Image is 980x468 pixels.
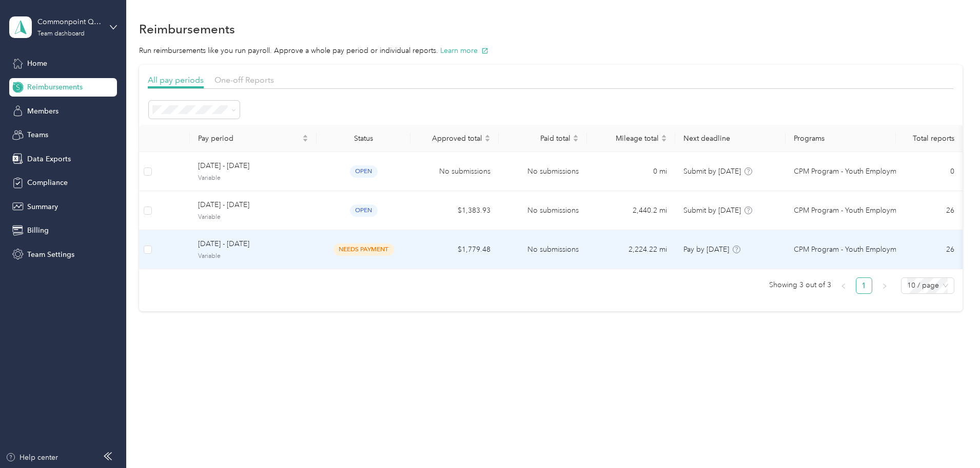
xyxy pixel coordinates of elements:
[484,137,491,143] span: caret-down
[499,191,587,230] td: No submissions
[27,82,83,92] span: Reimbursements
[410,152,499,191] td: No submissions
[835,277,852,294] button: left
[587,191,675,230] td: 2,440.2 mi
[214,75,274,85] span: One-off Reports
[484,133,491,139] span: caret-up
[419,134,482,143] span: Approved total
[6,452,58,463] button: Help center
[198,160,308,172] span: [DATE] - [DATE]
[27,177,68,188] span: Compliance
[27,154,71,164] span: Data Exports
[198,174,308,183] span: Variable
[595,134,659,143] span: Mileage total
[302,137,308,143] span: caret-down
[769,277,831,293] span: Showing 3 out of 3
[794,244,907,255] span: CPM Program - Youth Employment
[302,133,308,139] span: caret-up
[410,125,499,152] th: Approved total
[37,16,102,27] div: Commonpoint Queens
[907,278,948,293] span: 10 / page
[27,58,47,69] span: Home
[350,204,378,216] span: open
[661,137,667,143] span: caret-down
[794,166,907,177] span: CPM Program - Youth Employment
[840,283,847,289] span: left
[350,165,378,177] span: open
[27,201,58,212] span: Summary
[27,249,74,260] span: Team Settings
[499,230,587,269] td: No submissions
[198,252,308,261] span: Variable
[410,230,499,269] td: $1,779.48
[325,134,402,143] div: Status
[794,205,907,216] span: CPM Program - Youth Employment
[675,125,786,152] th: Next deadline
[148,75,204,85] span: All pay periods
[876,277,893,294] li: Next Page
[587,125,675,152] th: Mileage total
[896,191,962,230] td: 26
[139,45,963,56] p: Run reimbursements like you run payroll. Approve a whole pay period or individual reports.
[410,191,499,230] td: $1,383.93
[587,152,675,191] td: 0 mi
[683,206,741,215] span: Submit by [DATE]
[856,277,872,294] li: 1
[835,277,852,294] li: Previous Page
[139,24,235,34] h1: Reimbursements
[573,137,579,143] span: caret-down
[334,244,394,255] span: needs payment
[881,283,888,289] span: right
[440,45,488,56] button: Learn more
[27,225,49,236] span: Billing
[37,31,85,37] div: Team dashboard
[499,152,587,191] td: No submissions
[587,230,675,269] td: 2,224.22 mi
[198,199,308,211] span: [DATE] - [DATE]
[661,133,667,139] span: caret-up
[499,125,587,152] th: Paid total
[198,238,308,250] span: [DATE] - [DATE]
[198,134,300,143] span: Pay period
[896,125,962,152] th: Total reports
[876,277,893,294] button: right
[896,230,962,269] td: 26
[923,410,980,468] iframe: Everlance-gr Chat Button Frame
[683,245,729,254] span: Pay by [DATE]
[896,152,962,191] td: 0
[190,125,317,152] th: Pay period
[856,278,872,293] a: 1
[27,129,48,140] span: Teams
[198,213,308,222] span: Variable
[683,167,741,176] span: Submit by [DATE]
[573,133,579,139] span: caret-up
[901,277,954,294] div: Page Size
[27,106,58,117] span: Members
[507,134,571,143] span: Paid total
[786,125,896,152] th: Programs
